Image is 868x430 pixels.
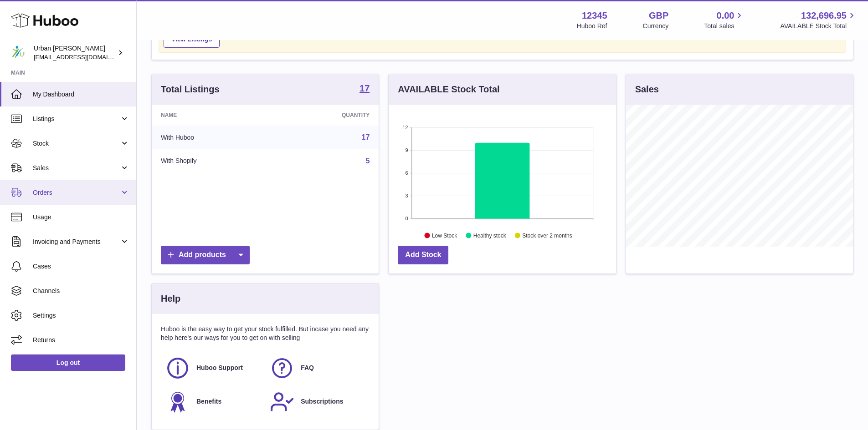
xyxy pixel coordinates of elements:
[577,22,607,30] div: Huboo Ref
[33,115,120,123] span: Listings
[33,188,120,197] span: Orders
[301,364,314,372] span: FAQ
[274,105,379,126] th: Quantity
[406,216,408,221] text: 0
[33,311,129,320] span: Settings
[165,356,261,380] a: Huboo Support
[196,364,243,372] span: Huboo Support
[717,10,734,22] span: 0.00
[34,53,134,61] span: [EMAIL_ADDRESS][DOMAIN_NAME]
[649,10,668,22] strong: GBP
[704,10,745,30] a: 0.00 Total sales
[165,390,261,414] a: Benefits
[196,397,221,406] span: Benefits
[301,397,343,406] span: Subscriptions
[403,125,408,130] text: 12
[161,83,220,96] h3: Total Listings
[152,149,274,173] td: With Shopify
[161,246,250,264] a: Add products
[432,232,457,238] text: Low Stock
[360,84,370,93] strong: 17
[34,44,116,61] div: Urban [PERSON_NAME]
[33,238,120,246] span: Invoicing and Payments
[780,22,857,30] span: AVAILABLE Stock Total
[152,105,274,126] th: Name
[33,336,129,344] span: Returns
[11,46,25,60] img: orders@urbanpoling.com
[643,22,669,30] div: Currency
[406,193,408,198] text: 3
[635,83,659,96] h3: Sales
[365,157,370,165] a: 5
[582,10,607,22] strong: 12345
[780,10,857,30] a: 132,696.95 AVAILABLE Stock Total
[406,147,408,153] text: 9
[33,90,129,99] span: My Dashboard
[33,139,120,148] span: Stock
[11,354,125,371] a: Log out
[152,126,274,149] td: With Huboo
[473,232,507,238] text: Healthy stock
[704,22,745,30] span: Total sales
[33,213,129,222] span: Usage
[270,390,365,414] a: Subscriptions
[362,133,370,141] a: 17
[33,164,120,172] span: Sales
[801,10,847,22] span: 132,696.95
[398,246,448,264] a: Add Stock
[523,232,572,238] text: Stock over 2 months
[161,325,370,342] p: Huboo is the easy way to get your stock fulfilled. But incase you need any help here's our ways f...
[33,262,129,271] span: Cases
[406,170,408,176] text: 6
[360,84,370,95] a: 17
[270,356,365,380] a: FAQ
[398,83,499,96] h3: AVAILABLE Stock Total
[161,293,180,305] h3: Help
[33,287,129,295] span: Channels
